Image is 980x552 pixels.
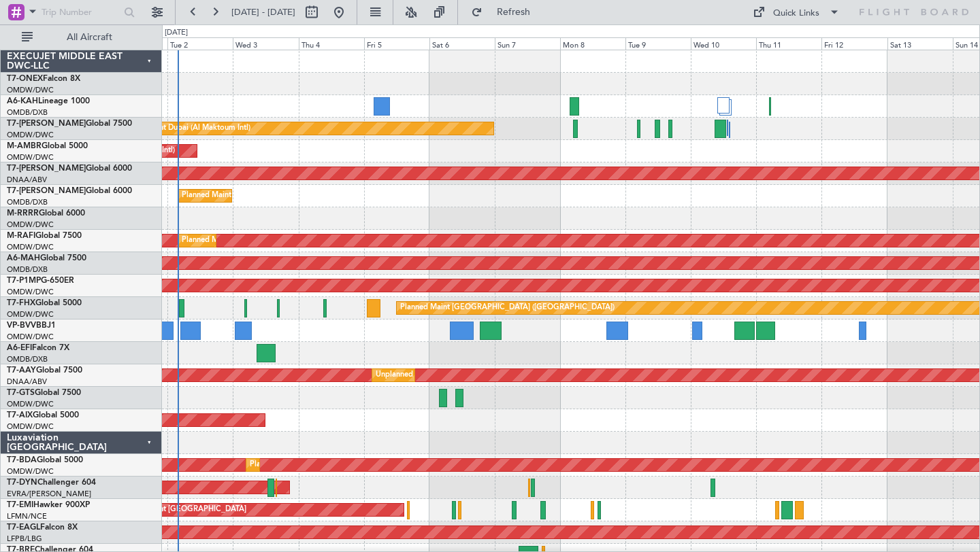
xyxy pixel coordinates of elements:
a: OMDB/DXB [7,264,48,275]
span: A6-EFI [7,344,32,352]
span: [DATE] - [DATE] [231,6,295,18]
span: T7-[PERSON_NAME] [7,120,86,128]
span: All Aircraft [35,33,144,42]
button: All Aircraft [15,27,148,48]
a: OMDW/DWC [7,332,54,342]
a: LFMN/NCE [7,511,47,521]
div: Planned Maint Dubai (Al Maktoum Intl) [116,118,250,139]
a: T7-FHXGlobal 5000 [7,299,82,307]
span: M-AMBR [7,142,42,150]
span: T7-EMI [7,501,33,509]
span: VP-BVV [7,322,36,330]
a: T7-EAGLFalcon 8X [7,523,78,532]
div: Tue 9 [625,37,691,50]
a: OMDW/DWC [7,130,54,140]
a: T7-AAYGlobal 7500 [7,366,82,375]
a: T7-ONEXFalcon 8X [7,75,80,83]
div: [DATE] [165,27,188,39]
span: M-RAFI [7,232,35,240]
a: A6-EFIFalcon 7X [7,344,69,352]
a: OMDW/DWC [7,309,54,320]
span: T7-DYN [7,479,37,487]
a: OMDW/DWC [7,466,54,477]
span: T7-ONEX [7,75,43,83]
a: OMDW/DWC [7,399,54,409]
span: T7-[PERSON_NAME] [7,165,86,173]
div: Planned Maint Dubai (Al Maktoum Intl) [182,230,316,251]
a: EVRA/[PERSON_NAME] [7,489,91,499]
div: Thu 11 [756,37,821,50]
div: Unplanned Maint [GEOGRAPHIC_DATA] (Al Maktoum Intl) [376,365,577,385]
a: T7-AIXGlobal 5000 [7,411,79,419]
span: Refresh [485,7,542,17]
div: Sat 6 [429,37,495,50]
span: T7-AAY [7,366,36,375]
div: Sat 13 [887,37,953,50]
a: OMDW/DWC [7,152,54,162]
a: T7-[PERSON_NAME]Global 6000 [7,187,132,195]
span: T7-FHX [7,299,35,307]
a: VP-BVVBBJ1 [7,322,56,330]
a: DNAA/ABV [7,377,47,387]
div: Planned Maint [GEOGRAPHIC_DATA] ([GEOGRAPHIC_DATA] Intl) [182,186,409,206]
a: OMDW/DWC [7,242,54,252]
div: Fri 12 [821,37,887,50]
a: T7-BDAGlobal 5000 [7,456,83,464]
span: T7-GTS [7,389,35,397]
a: T7-[PERSON_NAME]Global 7500 [7,120,132,128]
a: LFPB/LBG [7,534,42,544]
div: Fri 5 [364,37,429,50]
span: T7-[PERSON_NAME] [7,187,86,195]
a: M-RRRRGlobal 6000 [7,209,85,218]
a: OMDB/DXB [7,197,48,207]
span: A6-MAH [7,254,40,262]
span: T7-P1MP [7,277,41,285]
div: Thu 4 [299,37,364,50]
a: A6-MAHGlobal 7500 [7,254,86,262]
div: Sun 7 [495,37,560,50]
a: OMDB/DXB [7,107,48,118]
div: Tue 2 [167,37,233,50]
a: T7-[PERSON_NAME]Global 6000 [7,165,132,173]
div: Planned Maint Dubai (Al Maktoum Intl) [250,455,384,475]
div: Mon 8 [560,37,625,50]
span: T7-AIX [7,411,33,419]
input: Trip Number [42,2,120,22]
div: Wed 10 [691,37,756,50]
a: A6-KAHLineage 1000 [7,97,90,105]
a: OMDW/DWC [7,85,54,95]
a: OMDB/DXB [7,354,48,364]
a: OMDW/DWC [7,287,54,297]
a: M-AMBRGlobal 5000 [7,142,88,150]
a: DNAA/ABV [7,175,47,185]
span: T7-BDA [7,456,37,464]
a: T7-P1MPG-650ER [7,277,74,285]
div: Planned Maint [GEOGRAPHIC_DATA] ([GEOGRAPHIC_DATA]) [400,298,615,318]
span: T7-EAGL [7,523,40,532]
button: Refresh [465,1,546,23]
a: OMDW/DWC [7,421,54,432]
a: T7-EMIHawker 900XP [7,501,90,509]
a: T7-GTSGlobal 7500 [7,389,81,397]
span: M-RRRR [7,209,39,218]
span: A6-KAH [7,97,38,105]
div: Quick Links [773,7,819,20]
a: M-RAFIGlobal 7500 [7,232,82,240]
button: Quick Links [746,1,847,23]
a: T7-DYNChallenger 604 [7,479,96,487]
div: Wed 3 [233,37,298,50]
a: OMDW/DWC [7,220,54,230]
div: Planned Maint [GEOGRAPHIC_DATA] [116,500,246,520]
